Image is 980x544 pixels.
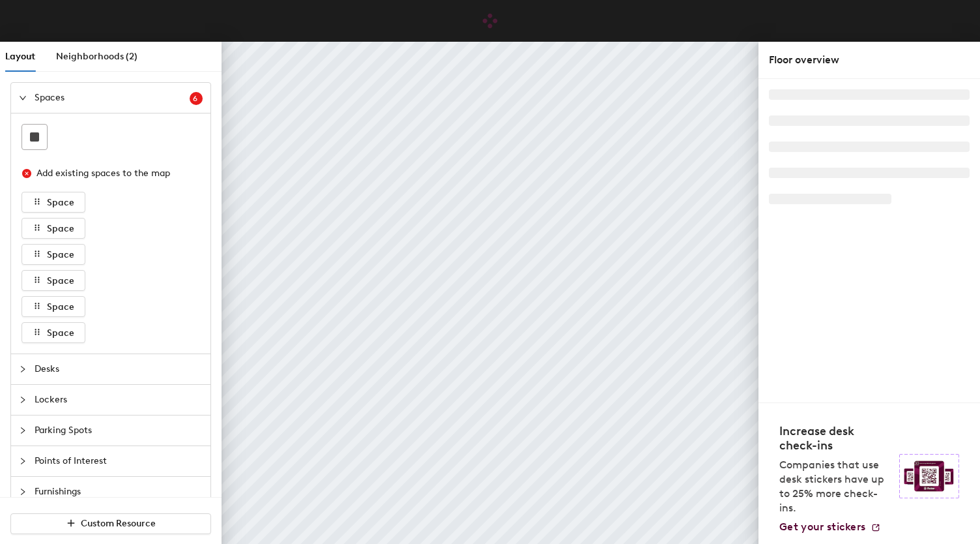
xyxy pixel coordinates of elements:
[19,488,27,496] span: collapsed
[769,52,970,68] div: Floor overview
[47,301,74,312] span: Space
[22,270,85,291] button: Space
[779,521,865,533] span: Get your stickers
[899,454,959,498] img: Sticker logo
[22,296,85,317] button: Space
[35,354,203,384] span: Desks
[19,396,27,404] span: collapsed
[47,249,74,260] span: Space
[47,327,74,339] span: Space
[35,446,203,476] span: Points of Interest
[47,275,74,286] span: Space
[779,458,891,515] p: Companies that use desk stickers have up to 25% more check-ins.
[35,83,190,113] span: Spaces
[19,94,27,102] span: expanded
[19,457,27,465] span: collapsed
[193,94,200,103] span: 6
[22,244,85,265] button: Space
[19,427,27,434] span: collapsed
[5,51,35,62] span: Layout
[10,513,211,534] button: Custom Resource
[190,92,203,105] sup: 6
[35,477,203,507] span: Furnishings
[56,51,137,62] span: Neighborhoods (2)
[19,365,27,373] span: collapsed
[47,197,74,208] span: Space
[22,192,85,213] button: Space
[47,223,74,234] span: Space
[22,218,85,239] button: Space
[22,322,85,343] button: Space
[779,424,891,453] h4: Increase desk check-ins
[36,166,192,181] div: Add existing spaces to the map
[81,518,156,529] span: Custom Resource
[22,169,31,178] span: close-circle
[35,416,203,446] span: Parking Spots
[35,385,203,415] span: Lockers
[779,521,881,534] a: Get your stickers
